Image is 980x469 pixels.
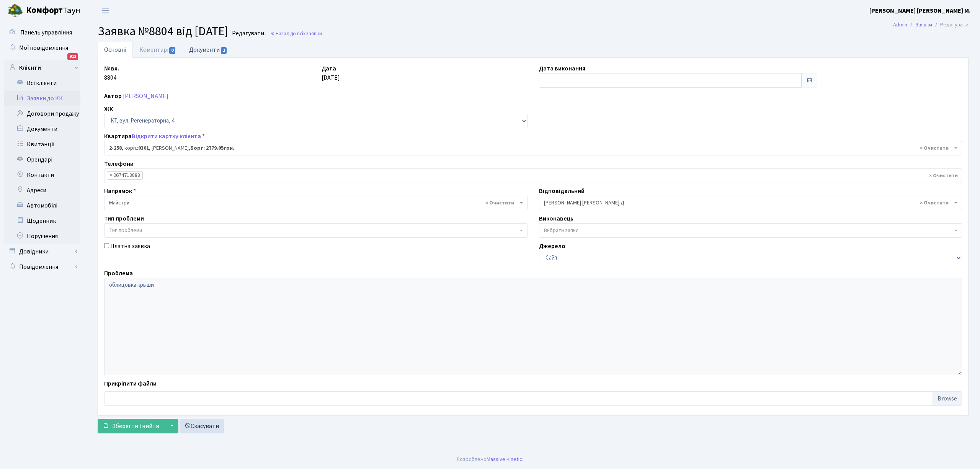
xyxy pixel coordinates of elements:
label: Виконавець [539,214,573,223]
a: Квитанції [4,137,80,152]
a: Порушення [4,229,80,244]
span: <b>2-258</b>, корп.: <b>0301</b>, Юлдашева Ірина Юріївна, <b>Борг: 2779.05грн.</b> [104,141,962,155]
a: Скасувати [180,419,224,433]
span: Видалити всі елементи [929,172,958,180]
a: Заявки [915,21,932,29]
label: ЖК [104,105,113,114]
a: Основні [98,42,133,58]
label: № вх. [104,64,119,73]
img: logo.png [8,3,23,18]
b: Комфорт [26,4,63,16]
a: Договори продажу [4,106,80,121]
a: Коментарі [133,42,183,58]
a: Відкрити картку клієнта [132,132,201,141]
li: Редагувати [932,21,969,29]
span: Видалити всі елементи [920,144,949,152]
span: Тип проблеми [109,227,142,234]
small: Редагувати . [230,30,266,37]
button: Переключити навігацію [96,4,115,17]
span: Мої повідомлення [19,44,68,52]
nav: breadcrumb [882,17,980,33]
span: × [109,172,112,179]
div: 8804 [98,64,316,88]
a: Документи [4,121,80,137]
label: Дата виконання [539,64,585,73]
label: Напрямок [104,186,136,196]
label: Відповідальний [539,186,585,196]
span: Вибрати запис [544,227,578,234]
a: Мої повідомлення912 [4,40,80,56]
a: Орендарі [4,152,80,167]
span: Панель управління [20,28,72,37]
span: Видалити всі елементи [485,199,514,207]
span: Видалити всі елементи [920,199,949,207]
span: Майстри [109,199,518,207]
b: Борг: 2779.05грн. [190,144,234,152]
a: Документи [183,42,234,57]
label: Платна заявка [110,242,150,251]
a: Заявки до КК [4,91,80,106]
span: Майстри [104,196,528,210]
label: Дата [322,64,336,73]
label: Квартира [104,132,205,141]
label: Тип проблеми [104,214,144,223]
a: Адреси [4,183,80,198]
a: Всі клієнти [4,75,80,91]
a: [PERSON_NAME] [123,92,168,100]
a: Щоденник [4,213,80,229]
span: <b>2-258</b>, корп.: <b>0301</b>, Юлдашева Ірина Юріївна, <b>Борг: 2779.05грн.</b> [109,144,952,152]
span: Заявка №8804 від [DATE] [98,23,228,40]
span: 0 [169,47,175,54]
a: Повідомлення [4,259,80,275]
a: Massive Kinetic [487,455,522,463]
a: Клієнти [4,60,80,75]
a: Автомобілі [4,198,80,213]
a: Контакти [4,167,80,183]
span: 1 [221,47,227,54]
a: Довідники [4,244,80,259]
label: Проблема [104,269,133,278]
a: Назад до всіхЗаявки [270,30,322,37]
span: Огеренко В. Д. [539,196,962,210]
div: Розроблено . [457,455,523,464]
button: Зберегти і вийти [98,419,164,433]
div: 912 [67,53,78,60]
textarea: облицовка крыши [104,278,962,375]
span: Огеренко В. Д. [544,199,953,207]
b: [PERSON_NAME] [PERSON_NAME] М. [869,7,971,15]
a: [PERSON_NAME] [PERSON_NAME] М. [869,6,971,15]
li: 0674718888 [107,171,143,180]
span: Таун [26,4,80,17]
b: 0301 [138,144,149,152]
span: Зберегти і вийти [112,422,159,430]
a: Admin [893,21,907,29]
label: Джерело [539,242,565,251]
b: 2-258 [109,144,122,152]
a: Панель управління [4,25,80,40]
div: [DATE] [316,64,533,88]
label: Автор [104,92,122,101]
label: Телефони [104,159,134,168]
span: Заявки [305,30,322,37]
label: Прикріпити файли [104,379,157,388]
